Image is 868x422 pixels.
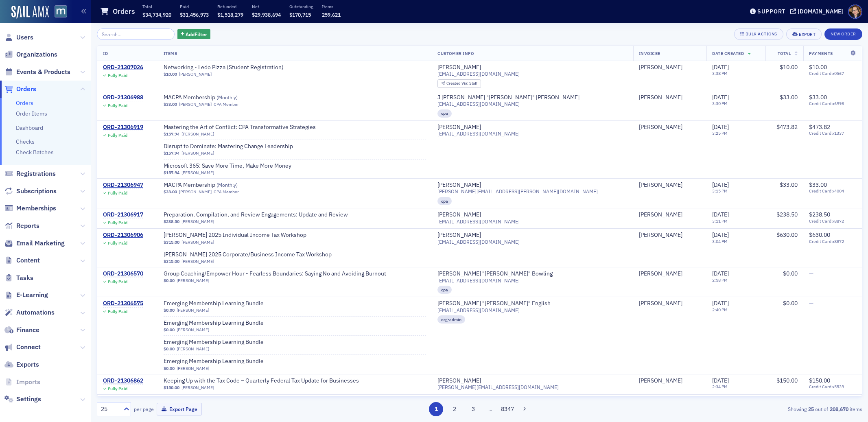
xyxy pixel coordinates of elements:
span: Emerging Membership Learning Bundle [164,319,266,327]
time: 3:38 PM [712,70,728,76]
span: — [809,270,813,277]
span: $315.00 [164,240,179,245]
span: Anne-Marie Brizendine [639,377,701,385]
a: Emerging Membership Learning Bundle [164,339,266,346]
p: Items [322,4,341,9]
span: MACPA Membership [164,94,266,101]
a: [PERSON_NAME] [181,219,214,224]
span: Add Filter [186,31,207,38]
span: Connect [16,343,41,352]
div: cpa [437,109,452,118]
div: Fully Paid [108,190,127,196]
button: 1 [429,402,443,416]
button: New Order [824,28,862,40]
span: $10.00 [809,63,827,71]
span: [DATE] [712,63,729,71]
a: ORD-21306575 [103,300,143,307]
img: SailAMX [55,5,67,18]
div: [PERSON_NAME] "[PERSON_NAME]" English [437,300,551,307]
div: ORD-21306906 [103,232,143,239]
div: [PERSON_NAME] [437,181,481,189]
strong: 208,670 [828,405,850,413]
span: $1,518,279 [217,11,243,18]
span: $473.82 [776,123,798,131]
a: Settings [4,395,41,404]
span: [EMAIL_ADDRESS][DOMAIN_NAME] [437,71,520,77]
a: [PERSON_NAME] "[PERSON_NAME]" Bowling [437,270,553,278]
a: ORD-21306862 [103,377,143,385]
img: SailAMX [11,6,49,19]
span: Customer Info [437,50,474,56]
span: … [485,405,496,413]
span: Tasks [16,273,33,282]
span: Invoicee [639,50,660,56]
a: Networking - Ledo Pizza (Student Registration) [164,64,284,71]
a: Disrupt to Dominate: Mastering Change Leadership [164,143,293,150]
a: Microsoft 365: Save More Time, Make More Money [164,162,291,170]
a: ORD-21306570 [103,270,143,278]
span: Credit Card x8872 [809,219,856,224]
div: [PERSON_NAME] [639,377,682,385]
span: Credit Card x0567 [809,71,856,76]
a: Registrations [4,169,56,178]
span: $33.00 [164,189,177,195]
span: Date Created [712,50,744,56]
div: Staff [446,81,477,86]
a: Subscriptions [4,187,57,196]
span: [DATE] [712,377,729,384]
time: 2:58 PM [712,277,728,283]
time: 3:25 PM [712,130,728,136]
span: E-Learning [16,291,48,300]
span: Finance [16,326,39,335]
span: [PERSON_NAME][EMAIL_ADDRESS][DOMAIN_NAME] [437,384,559,390]
span: Kris Bowling [639,270,701,278]
span: Credit Card x4004 [809,188,856,194]
button: 8347 [500,402,514,416]
div: [PERSON_NAME] [437,232,481,239]
span: ( Monthly ) [216,181,238,188]
span: Subscriptions [16,187,57,196]
a: [PERSON_NAME] [437,377,481,385]
span: [EMAIL_ADDRESS][DOMAIN_NAME] [437,307,520,313]
span: $0.00 [164,366,175,371]
div: org-admin [437,315,465,324]
a: [PERSON_NAME] 2025 Corporate/Business Income Tax Workshop [164,251,332,258]
span: Credit Card x8872 [809,239,856,244]
a: [PERSON_NAME] [179,189,212,195]
div: ORD-21307026 [103,64,143,71]
a: Checks [16,138,35,145]
span: Registrations [16,169,56,178]
span: Email Marketing [16,239,65,248]
span: [EMAIL_ADDRESS][DOMAIN_NAME] [437,131,520,137]
div: [PERSON_NAME] [639,181,682,189]
span: $630.00 [776,231,798,238]
a: [PERSON_NAME] [179,102,212,107]
span: $150.00 [809,377,830,384]
span: $0.00 [164,346,175,352]
a: Orders [4,85,36,94]
a: [PERSON_NAME] [177,346,209,352]
span: Preparation, Compilation, and Review Engagements: Update and Review [164,211,348,219]
span: [DATE] [712,123,729,131]
button: [DOMAIN_NAME] [790,9,846,14]
div: [PERSON_NAME] [639,270,682,278]
div: Fully Paid [108,309,127,314]
button: 2 [448,402,462,416]
div: [PERSON_NAME] [639,300,682,307]
button: Export [786,28,822,40]
strong: 25 [807,405,815,413]
time: 3:04 PM [712,238,728,244]
span: Reports [16,221,39,230]
a: Exports [4,360,39,369]
span: [EMAIL_ADDRESS][DOMAIN_NAME] [437,278,520,284]
span: Emerging Membership Learning Bundle [164,300,266,307]
a: [PERSON_NAME] [437,64,481,71]
a: Tasks [4,273,33,282]
a: Connect [4,343,41,352]
span: [EMAIL_ADDRESS][DOMAIN_NAME] [437,239,520,245]
span: $157.94 [164,151,179,156]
